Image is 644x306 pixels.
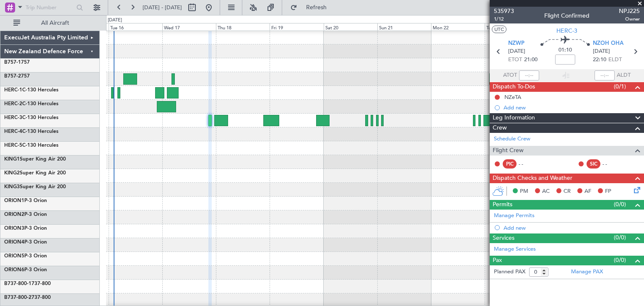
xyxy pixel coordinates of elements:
span: AC [542,187,550,196]
div: PIC [503,159,517,169]
span: Leg Information [493,113,535,123]
a: B757-2757 [4,74,30,79]
a: HERC-3C-130 Hercules [4,115,58,120]
div: Thu 18 [216,23,270,31]
span: KING2 [4,171,20,176]
span: NZOH OHA [593,39,623,48]
a: ORION4P-3 Orion [4,240,47,245]
span: HERC-1 [4,88,22,93]
button: All Aircraft [9,16,91,30]
span: Owner [619,16,640,23]
span: FP [605,187,611,196]
div: NZeTA [504,93,521,101]
a: HERC-4C-130 Hercules [4,129,58,134]
div: [DATE] [108,17,122,24]
a: B737-800-1737-800 [4,281,51,286]
span: B737-800-2 [4,295,31,300]
div: Flight Confirmed [544,11,589,20]
div: Fri 19 [270,23,323,31]
span: 21:00 [524,56,538,64]
span: 01:10 [558,46,572,54]
span: HERC-3 [556,26,577,35]
a: ORION5P-3 Orion [4,254,47,259]
div: Add new [504,224,640,231]
div: - - [519,160,538,168]
span: (0/0) [614,200,626,209]
a: HERC-5C-130 Hercules [4,143,58,148]
span: [DATE] - [DATE] [143,4,182,11]
span: ALDT [617,71,631,80]
span: ORION1 [4,198,24,203]
span: ETOT [508,56,522,64]
span: ORION5 [4,254,24,259]
span: HERC-5 [4,143,22,148]
label: Planned PAX [494,268,525,276]
a: ORION1P-3 Orion [4,198,47,203]
span: 535973 [494,7,514,16]
span: ORION6 [4,267,24,272]
div: Sun 21 [377,23,431,31]
span: B757-1 [4,60,21,65]
a: ORION3P-3 Orion [4,226,47,231]
a: B757-1757 [4,60,30,65]
span: ATOT [503,71,517,80]
div: Tue 23 [485,23,538,31]
input: Trip Number [26,1,74,14]
div: Sat 20 [324,23,377,31]
span: KING3 [4,184,20,189]
button: Refresh [286,1,337,14]
div: SIC [587,159,600,169]
span: B737-800-1 [4,281,31,286]
span: Dispatch Checks and Weather [493,174,572,183]
div: Mon 22 [431,23,485,31]
span: (0/0) [614,256,626,265]
span: NZWP [508,39,525,48]
a: Manage Services [494,245,536,254]
a: Schedule Crew [494,135,530,143]
input: --:-- [519,70,539,80]
a: KING1Super King Air 200 [4,157,66,162]
span: ORION4 [4,240,24,245]
span: ELDT [608,56,622,64]
a: KING3Super King Air 200 [4,184,66,189]
a: Manage Permits [494,212,535,220]
a: KING2Super King Air 200 [4,171,66,176]
span: PM [520,187,528,196]
span: NPJ225 [619,7,640,16]
span: CR [563,187,571,196]
span: [DATE] [593,47,610,56]
span: ORION3 [4,226,24,231]
span: HERC-4 [4,129,22,134]
a: Manage PAX [571,268,603,276]
span: Pax [493,256,502,265]
span: [DATE] [508,47,525,56]
span: Permits [493,200,512,210]
span: 1/12 [494,16,514,23]
span: Dispatch To-Dos [493,82,535,92]
span: HERC-3 [4,115,22,120]
a: HERC-2C-130 Hercules [4,101,58,106]
span: Crew [493,123,507,133]
div: - - [602,160,621,168]
span: B757-2 [4,74,21,79]
a: ORION2P-3 Orion [4,212,47,217]
a: B737-800-2737-800 [4,295,51,300]
button: UTC [492,26,506,33]
div: Tue 16 [109,23,162,31]
a: HERC-1C-130 Hercules [4,88,58,93]
a: ORION6P-3 Orion [4,267,47,272]
span: Services [493,233,514,243]
span: (0/1) [614,82,626,91]
span: (0/0) [614,233,626,242]
span: All Aircraft [22,20,88,26]
span: ORION2 [4,212,24,217]
div: Add new [504,104,640,111]
span: AF [584,187,591,196]
span: HERC-2 [4,101,22,106]
div: Wed 17 [162,23,216,31]
span: KING1 [4,157,20,162]
span: Flight Crew [493,146,524,156]
span: Refresh [299,5,334,10]
span: 22:10 [593,56,606,64]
